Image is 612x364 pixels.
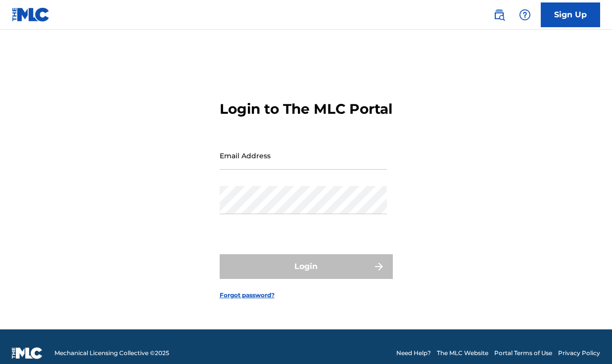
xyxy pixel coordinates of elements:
a: The MLC Website [437,349,488,358]
a: Forgot password? [220,291,275,300]
a: Privacy Policy [558,349,600,358]
img: MLC Logo [12,7,50,22]
a: Portal Terms of Use [494,349,552,358]
h3: Login to The MLC Portal [220,100,392,118]
a: Need Help? [396,349,431,358]
img: search [493,9,505,21]
a: Public Search [489,5,509,25]
iframe: Chat Widget [563,317,612,364]
a: Sign Up [541,2,600,27]
div: Help [515,5,535,25]
img: logo [12,347,43,359]
img: help [519,9,531,21]
span: Mechanical Licensing Collective © 2025 [54,349,169,358]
